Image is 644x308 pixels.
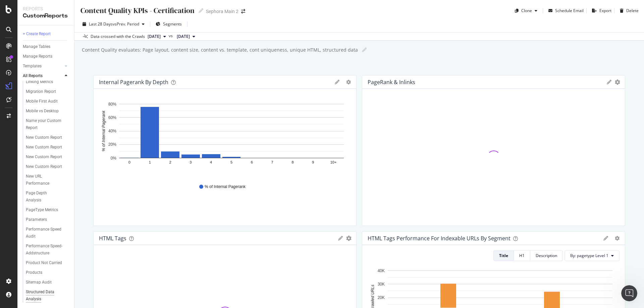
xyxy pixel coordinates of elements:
[177,34,190,40] span: 2025 Sep. 4th
[26,88,56,95] div: Migration Report
[174,33,198,41] button: [DATE]
[26,190,69,204] a: Page Depth Analysis
[99,79,168,85] div: Internal Pagerank by Depth
[26,173,69,187] a: New URL Performance
[589,5,611,16] button: Export
[99,100,348,178] svg: A chart.
[169,33,174,39] span: vs
[26,269,69,276] a: Products
[499,253,508,258] div: Title
[199,8,203,13] i: Edit report name
[26,144,69,151] a: New Custom Report
[26,173,63,187] div: New URL Performance
[26,78,53,85] div: Linking Metrics
[23,43,69,50] a: Manage Tables
[312,160,314,164] text: 9
[230,160,232,164] text: 5
[190,160,192,164] text: 3
[555,8,584,13] div: Schedule Email
[23,63,42,70] div: Templates
[378,268,385,273] text: 40K
[330,160,337,164] text: 10+
[145,33,169,41] button: [DATE]
[291,160,293,164] text: 8
[514,250,530,261] button: H1
[368,235,511,242] div: HTML Tags Performance for Indexable URLs by Segment
[519,253,525,258] div: H1
[23,72,43,79] div: All Reports
[23,30,69,38] a: + Create Report
[23,63,63,70] a: Templates
[346,236,352,241] div: gear
[241,9,245,14] div: arrow-right-arrow-left
[546,5,584,16] button: Schedule Email
[530,250,563,261] button: Description
[565,250,620,261] button: By: pagetype Level 1
[149,160,151,164] text: 1
[26,134,62,141] div: New Custom Report
[23,43,50,50] div: Manage Tables
[346,80,351,84] div: gear
[210,160,212,164] text: 4
[89,21,113,27] span: Last 28 Days
[368,79,415,85] div: PageRank & Inlinks
[23,53,69,60] a: Manage Reports
[615,80,620,84] div: gear
[26,243,65,257] div: Performance Speed- Addstructure
[536,253,557,258] div: Description
[26,153,69,161] a: New Custom Report
[26,108,59,115] div: Mobile vs Desktop
[148,34,161,40] span: 2025 Oct. 2nd
[26,117,64,131] div: Name your Custom Report
[169,160,171,164] text: 2
[206,8,238,15] div: Sephora Main 2
[23,53,52,60] div: Manage Reports
[378,295,385,300] text: 20K
[26,279,52,286] div: Sitemap Audit
[26,216,47,223] div: Parameters
[621,285,637,301] iframe: Intercom live chat
[362,48,367,52] i: Edit report name
[26,88,69,95] a: Migration Report
[108,129,116,133] text: 40%
[26,269,42,276] div: Products
[163,21,182,27] span: Segments
[362,75,625,226] div: PageRank & Inlinksgeargear
[111,156,117,161] text: 0%
[26,98,58,105] div: Mobile First Audit
[521,8,532,13] div: Clone
[23,30,51,38] div: + Create Report
[26,226,69,240] a: Performance Speed Audit
[113,21,139,27] span: vs Prev. Period
[80,5,195,16] div: Content Quality KPIs - Certification
[570,253,608,258] span: By: pagetype Level 1
[108,102,116,107] text: 80%
[26,163,62,170] div: New Custom Report
[93,75,357,226] div: Internal Pagerank by DepthgeargearA chart.% of Internal Pagerank
[26,163,69,170] a: New Custom Report
[251,160,253,164] text: 6
[128,160,130,164] text: 0
[26,206,58,213] div: PageType Metrics
[205,184,246,190] span: % of Internal Pagerank
[26,144,62,151] div: New Custom Report
[26,226,64,240] div: Performance Speed Audit
[23,72,63,79] a: All Reports
[26,289,64,303] div: Structured Data Analysis
[153,19,184,29] button: Segments
[493,250,514,261] button: Title
[599,8,611,13] div: Export
[26,289,69,303] a: Structured Data Analysis
[101,110,106,151] text: % of Internal Pagerank
[626,8,639,13] div: Delete
[271,160,273,164] text: 7
[23,12,69,20] div: CustomReports
[378,282,385,287] text: 30K
[26,259,69,266] a: Product Not Carried
[23,5,69,12] div: Reports
[108,115,116,120] text: 60%
[99,235,126,242] div: HTML Tags
[26,243,69,257] a: Performance Speed- Addstructure
[26,108,69,115] a: Mobile vs Desktop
